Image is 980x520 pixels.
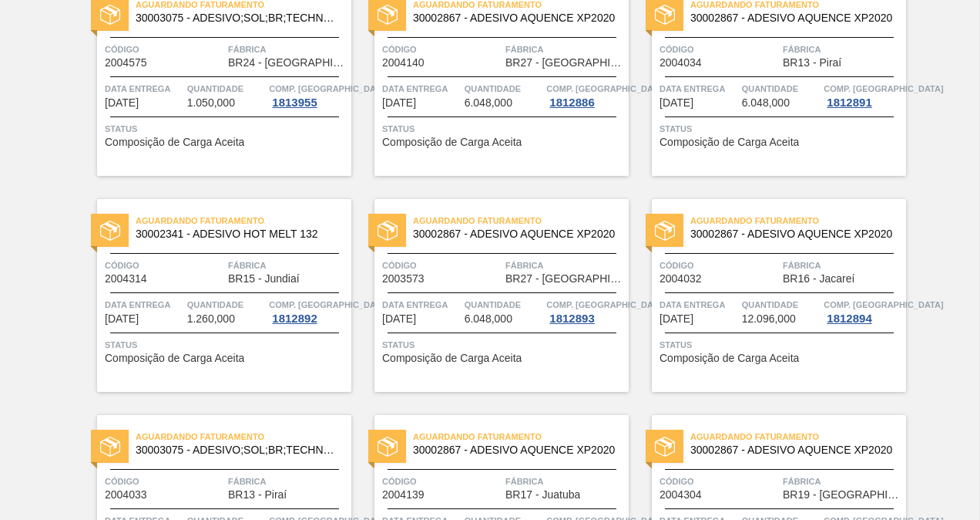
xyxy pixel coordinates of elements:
[783,258,902,273] span: Fábrica
[824,297,943,312] span: Comp. Carga
[269,96,320,109] div: 1813955
[655,5,675,25] img: status
[690,444,894,456] span: 30002867 - ADESIVO AQUENCE XP2020
[546,312,597,325] div: 1812893
[382,273,425,285] span: 2003573
[824,312,874,325] div: 1812894
[546,297,666,312] span: Comp. Carga
[824,297,902,325] a: Comp. [GEOGRAPHIC_DATA]1812894
[659,489,702,501] span: 2004304
[105,42,224,57] span: Código
[187,297,266,312] span: Quantidade
[136,429,351,444] span: Aguardando Faturamento
[100,437,120,457] img: status
[382,81,461,96] span: Data entrega
[659,121,902,137] span: Status
[382,258,502,273] span: Código
[465,97,512,109] span: 6.048,000
[655,221,675,241] img: status
[783,489,902,501] span: BR19 - Nova Rio
[228,42,347,57] span: Fábrica
[105,297,183,312] span: Data entrega
[465,313,512,325] span: 6.048,000
[783,474,902,489] span: Fábrica
[824,96,874,109] div: 1812891
[105,474,224,489] span: Código
[505,474,625,489] span: Fábrica
[690,213,906,228] span: Aguardando Faturamento
[413,228,616,240] span: 30002867 - ADESIVO AQUENCE XP2020
[382,474,502,489] span: Código
[546,81,625,109] a: Comp. [GEOGRAPHIC_DATA]1812886
[546,81,666,96] span: Comp. Carga
[105,313,139,325] span: 28/08/2025
[105,273,147,285] span: 2004314
[742,297,821,312] span: Quantidade
[269,81,347,109] a: Comp. [GEOGRAPHIC_DATA]1813955
[382,353,522,364] span: Composição de Carga Aceita
[382,337,625,353] span: Status
[105,81,183,96] span: Data entrega
[382,489,425,501] span: 2004139
[629,199,906,392] a: statusAguardando Faturamento30002867 - ADESIVO AQUENCE XP2020Código2004032FábricaBR16 - JacareíDa...
[378,437,398,457] img: status
[690,12,894,24] span: 30002867 - ADESIVO AQUENCE XP2020
[505,42,625,57] span: Fábrica
[105,353,244,364] span: Composição de Carga Aceita
[378,5,398,25] img: status
[659,474,779,489] span: Código
[659,258,779,273] span: Código
[413,213,629,228] span: Aguardando Faturamento
[228,273,300,285] span: BR15 - Jundiaí
[105,137,244,148] span: Composição de Carga Aceita
[413,444,616,456] span: 30002867 - ADESIVO AQUENCE XP2020
[382,137,522,148] span: Composição de Carga Aceita
[824,81,943,96] span: Comp. Carga
[136,12,339,24] span: 30003075 - ADESIVO;SOL;BR;TECHNOMELT SUPRA HT 35125
[546,96,597,109] div: 1812886
[659,57,702,69] span: 2004034
[659,273,702,285] span: 2004032
[742,97,790,109] span: 6.048,000
[105,121,347,137] span: Status
[505,57,625,69] span: BR27 - Nova Minas
[413,429,629,444] span: Aguardando Faturamento
[187,81,266,96] span: Quantidade
[382,57,425,69] span: 2004140
[269,297,347,325] a: Comp. [GEOGRAPHIC_DATA]1812892
[382,121,625,137] span: Status
[690,228,894,240] span: 30002867 - ADESIVO AQUENCE XP2020
[187,313,235,325] span: 1.260,000
[505,273,625,285] span: BR27 - Nova Minas
[783,42,902,57] span: Fábrica
[413,12,616,24] span: 30002867 - ADESIVO AQUENCE XP2020
[105,57,147,69] span: 2004575
[351,199,629,392] a: statusAguardando Faturamento30002867 - ADESIVO AQUENCE XP2020Código2003573FábricaBR27 - [GEOGRAPH...
[465,81,543,96] span: Quantidade
[378,221,398,241] img: status
[655,437,675,457] img: status
[105,97,139,109] span: 21/08/2025
[505,489,580,501] span: BR17 - Juatuba
[382,313,416,325] span: 29/08/2025
[382,97,416,109] span: 26/08/2025
[228,489,287,501] span: BR13 - Piraí
[465,297,543,312] span: Quantidade
[546,297,625,325] a: Comp. [GEOGRAPHIC_DATA]1812893
[228,258,347,273] span: Fábrica
[659,97,693,109] span: 28/08/2025
[187,97,235,109] span: 1.050,000
[228,57,347,69] span: BR24 - Ponta Grossa
[659,297,738,312] span: Data entrega
[100,5,120,25] img: status
[382,297,461,312] span: Data entrega
[783,57,841,69] span: BR13 - Piraí
[505,258,625,273] span: Fábrica
[136,444,339,456] span: 30003075 - ADESIVO;SOL;BR;TECHNOMELT SUPRA HT 35125
[659,81,738,96] span: Data entrega
[228,474,347,489] span: Fábrica
[659,337,902,353] span: Status
[269,312,320,325] div: 1812892
[659,353,799,364] span: Composição de Carga Aceita
[690,429,906,444] span: Aguardando Faturamento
